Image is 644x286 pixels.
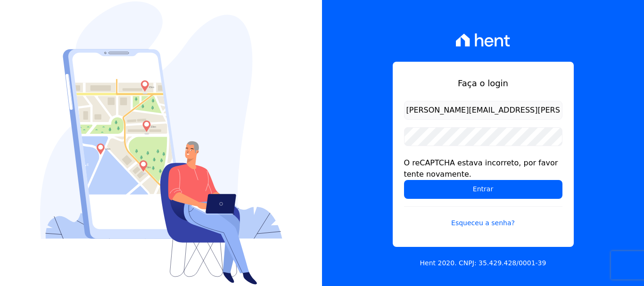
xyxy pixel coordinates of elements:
[40,1,282,285] img: Login
[404,157,562,180] div: O reCAPTCHA estava incorreto, por favor tente novamente.
[404,77,562,90] h1: Faça o login
[420,258,546,268] p: Hent 2020. CNPJ: 35.429.428/0001-39
[404,180,562,199] input: Entrar
[404,206,562,228] a: Esqueceu a senha?
[404,101,562,120] input: Email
